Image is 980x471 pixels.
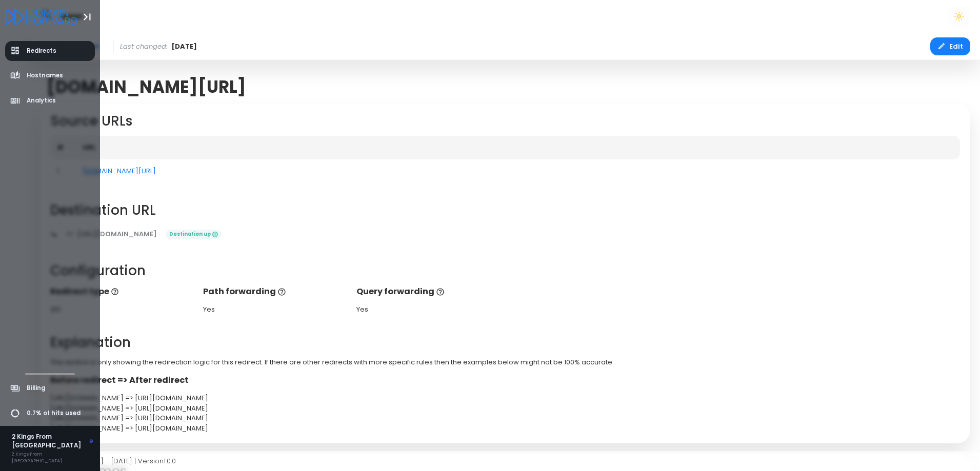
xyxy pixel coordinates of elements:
[27,47,56,55] span: Redirects
[40,456,176,466] span: Copyright © [DATE] - [DATE] | Version 1.0.0
[50,113,961,129] h2: Source URLs
[27,71,63,80] span: Hostnames
[50,335,961,351] h2: Explanation
[50,413,961,423] div: [URL][DOMAIN_NAME] => [URL][DOMAIN_NAME]
[50,285,193,298] p: Redirect type
[50,393,961,403] div: [URL][DOMAIN_NAME] => [URL][DOMAIN_NAME]
[120,42,168,52] span: Last changed:
[50,374,961,386] p: Before redirect => After redirect
[50,357,961,367] p: This section is only showing the redirection logic for this redirect. If there are other redirect...
[166,230,222,240] span: Destination up
[5,378,95,398] a: Billing
[5,66,95,86] a: Hostnames
[930,37,970,55] button: Edit
[203,304,346,315] div: Yes
[27,96,56,105] span: Analytics
[5,403,95,423] a: 0.7% of hits used
[12,433,93,450] div: 2 Kings From [GEOGRAPHIC_DATA]
[50,263,961,279] h2: Configuration
[171,42,196,52] span: [DATE]
[27,409,81,418] span: 0.7% of hits used
[5,41,95,61] a: Redirects
[5,91,95,111] a: Analytics
[27,384,45,393] span: Billing
[76,136,961,159] th: URL
[50,403,961,414] div: [URL][DOMAIN_NAME] => [URL][DOMAIN_NAME]
[58,225,165,243] a: [URL][DOMAIN_NAME]
[356,304,499,315] div: Yes
[83,166,156,176] a: [DOMAIN_NAME][URL]
[77,7,97,27] button: Toggle Aside
[356,285,499,298] p: Query forwarding
[50,202,961,218] h2: Destination URL
[203,285,346,298] p: Path forwarding
[12,450,93,464] div: 2 Kings From [GEOGRAPHIC_DATA]
[50,423,961,434] div: [URL][DOMAIN_NAME] => [URL][DOMAIN_NAME]
[47,77,246,97] span: [DOMAIN_NAME][URL]
[5,9,77,23] a: Logo
[50,304,193,315] div: 301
